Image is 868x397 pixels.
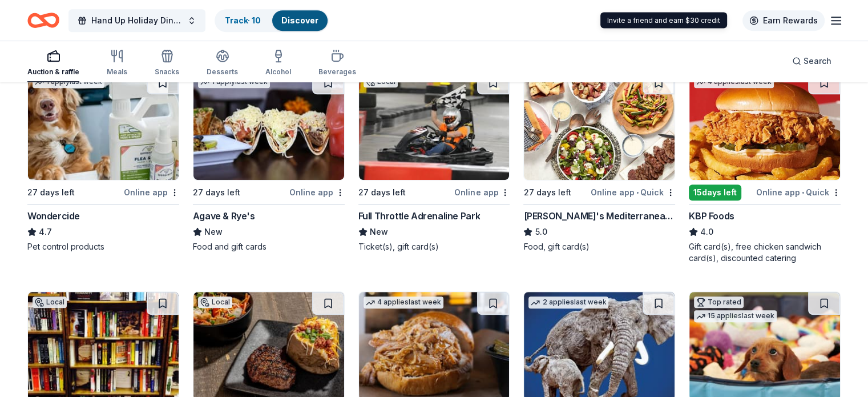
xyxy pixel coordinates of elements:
a: Image for Wondercide1 applylast week27 days leftOnline appWondercide4.7Pet control products [27,71,179,252]
div: 15 days left [689,185,741,200]
div: Beverages [318,67,356,77]
button: Desserts [207,45,238,82]
button: Snacks [155,45,179,82]
button: Meals [107,45,127,82]
div: 27 days left [193,186,240,199]
span: • [802,188,804,197]
span: • [636,188,639,197]
div: 27 days left [523,186,571,199]
div: Agave & Rye's [193,209,255,223]
button: Alcohol [265,45,291,82]
div: Online app Quick [591,185,675,199]
a: Track· 10 [225,15,261,25]
button: Track· 10Discover [215,9,329,32]
img: Image for Taziki's Mediterranean Cafe [524,71,675,180]
a: Home [27,7,59,34]
div: KBP Foods [689,209,734,223]
span: Hand Up Holiday Dinner and Auction [91,14,183,27]
div: Meals [107,67,127,77]
button: Hand Up Holiday Dinner and Auction [68,9,205,32]
div: Alcohol [265,67,291,77]
a: Image for Taziki's Mediterranean Cafe27 days leftOnline app•Quick[PERSON_NAME]'s Mediterranean Ca... [523,71,675,252]
button: Beverages [318,45,356,82]
span: 5.0 [535,225,547,239]
div: Snacks [155,67,179,77]
img: Image for Full Throttle Adrenaline Park [359,71,510,180]
a: Earn Rewards [742,10,825,31]
a: Discover [281,15,318,25]
div: Ticket(s), gift card(s) [358,241,510,252]
div: 15 applies last week [694,310,777,322]
span: New [370,225,388,239]
div: Auction & raffle [27,67,79,77]
div: Top rated [694,296,744,308]
div: 27 days left [27,186,75,199]
div: 4 applies last week [364,296,443,308]
div: Wondercide [27,209,80,223]
div: Invite a friend and earn $30 credit [600,13,727,29]
span: 4.0 [700,225,713,239]
div: Online app [124,185,179,199]
a: Image for Agave & Rye's1 applylast week27 days leftOnline appAgave & Rye'sNewFood and gift cards [193,71,345,252]
div: Food and gift cards [193,241,345,252]
div: Food, gift card(s) [523,241,675,252]
div: Full Throttle Adrenaline Park [358,209,480,223]
div: Local [198,296,232,308]
div: Online app Quick [756,185,841,199]
div: 27 days left [358,186,406,199]
button: Search [783,50,841,73]
span: New [204,225,223,239]
span: 4.7 [39,225,52,239]
img: Image for KBP Foods [689,71,840,180]
div: 2 applies last week [528,296,608,308]
div: Online app [289,185,345,199]
img: Image for Wondercide [28,71,179,180]
div: [PERSON_NAME]'s Mediterranean Cafe [523,209,675,223]
div: Gift card(s), free chicken sandwich card(s), discounted catering [689,241,841,264]
span: Search [804,54,831,68]
div: Pet control products [27,241,179,252]
img: Image for Agave & Rye's [193,71,344,180]
button: Auction & raffle [27,45,79,82]
div: Local [33,296,67,308]
a: Image for Full Throttle Adrenaline ParkLocal27 days leftOnline appFull Throttle Adrenaline ParkNe... [358,71,510,252]
div: Desserts [207,67,238,77]
a: Image for KBP Foods4 applieslast week15days leftOnline app•QuickKBP Foods4.0Gift card(s), free ch... [689,71,841,264]
div: Online app [454,185,510,199]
